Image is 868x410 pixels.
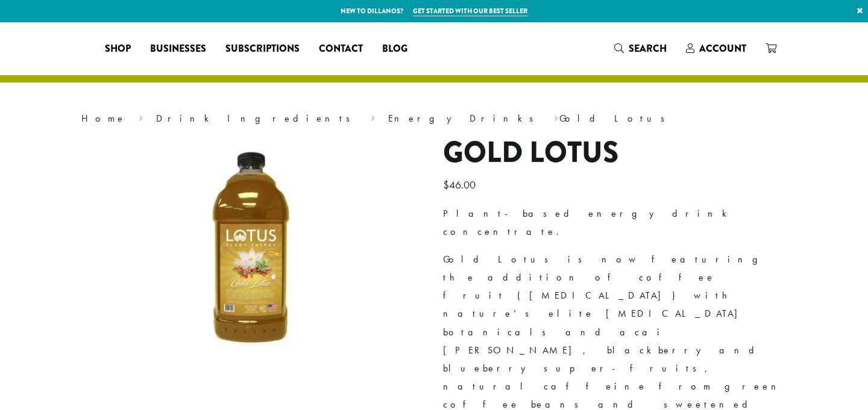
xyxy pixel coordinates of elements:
a: Home [81,112,126,125]
img: Gold Lotus [102,135,404,361]
span: $ [443,178,449,191]
a: Search [605,39,676,58]
span: Shop [105,42,131,57]
a: Shop [95,39,140,58]
span: Account [699,42,746,55]
nav: Breadcrumb [81,111,787,126]
span: › [554,107,558,126]
a: Get started with our best seller [413,6,527,16]
span: Blog [382,42,407,57]
bdi: 46.00 [443,178,479,191]
span: Businesses [150,42,206,57]
span: Contact [319,42,363,57]
span: › [371,107,375,126]
p: Plant-based energy drink concentrate. [443,205,787,241]
span: › [139,107,143,126]
span: Subscriptions [225,42,300,57]
a: Energy Drinks [388,112,541,125]
a: Drink Ingredients [156,112,358,125]
span: Search [629,42,667,55]
h1: Gold Lotus [443,135,787,170]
